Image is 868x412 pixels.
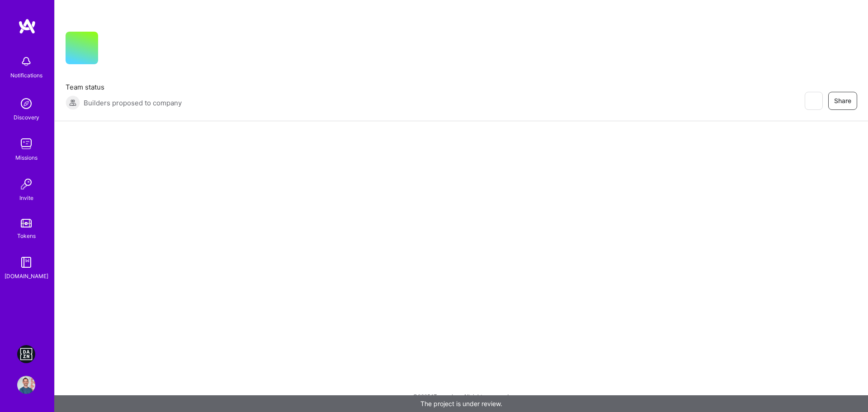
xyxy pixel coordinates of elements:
div: Tokens [17,231,36,241]
img: bell [17,52,35,71]
div: Discovery [14,113,39,122]
span: Team status [66,82,182,92]
div: The project is under review. [54,395,868,412]
button: Share [828,92,857,110]
div: [DOMAIN_NAME] [5,271,48,281]
i: icon CompanyGray [109,46,116,53]
img: User Avatar [17,376,35,394]
img: tokens [21,219,32,227]
img: Invite [17,175,35,193]
img: DAZN: Event Moderators for Israel Based Team [17,345,35,363]
div: Missions [15,153,38,162]
img: teamwork [17,135,35,153]
img: guide book [17,253,35,271]
img: discovery [17,95,35,113]
span: Builders proposed to company [84,98,182,108]
div: Invite [19,193,33,203]
span: Share [834,96,851,105]
div: Notifications [10,71,42,80]
img: logo [18,18,36,34]
i: icon EyeClosed [810,97,817,104]
a: DAZN: Event Moderators for Israel Based Team [15,345,38,363]
a: User Avatar [15,376,38,394]
img: Builders proposed to company [66,95,80,110]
